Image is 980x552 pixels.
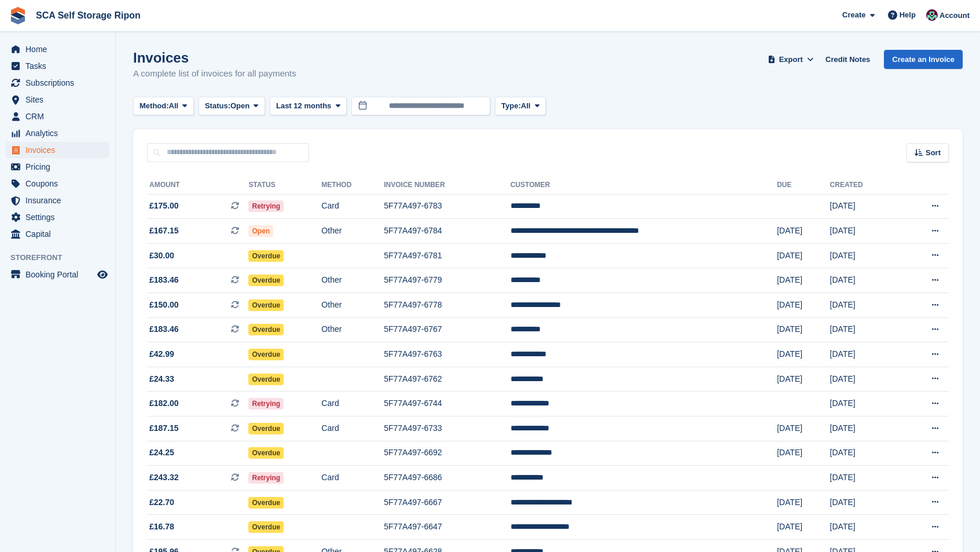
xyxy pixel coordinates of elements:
span: £167.15 [149,225,179,237]
td: [DATE] [830,342,898,367]
td: [DATE] [777,515,829,540]
span: £182.00 [149,397,179,410]
button: Status: Open [199,97,265,116]
td: [DATE] [777,367,829,392]
td: [DATE] [830,515,898,540]
span: Overdue [248,250,284,262]
td: 5F77A497-6779 [384,268,511,293]
span: Retrying [248,200,284,212]
span: £22.70 [149,496,174,509]
a: menu [6,41,109,57]
td: [DATE] [777,243,829,268]
button: Method: All [133,97,194,116]
span: £183.46 [149,274,179,286]
td: 5F77A497-6781 [384,243,511,268]
td: 5F77A497-6762 [384,367,511,392]
a: menu [6,266,109,283]
td: [DATE] [777,317,829,342]
span: Open [248,225,273,237]
td: [DATE] [830,490,898,515]
span: Subscriptions [25,75,95,91]
td: 5F77A497-6784 [384,219,511,244]
span: Method: [140,100,169,112]
span: Overdue [248,299,284,311]
td: [DATE] [830,243,898,268]
span: £183.46 [149,323,179,335]
span: Capital [25,226,95,242]
a: SCA Self Storage Ripon [31,6,145,25]
td: [DATE] [777,416,829,441]
span: Overdue [248,349,284,360]
span: Booking Portal [25,266,95,283]
span: Create [842,9,865,21]
td: [DATE] [777,293,829,318]
th: Created [830,176,898,195]
span: All [169,100,179,112]
button: Type: All [495,97,546,116]
a: menu [6,75,109,91]
td: 5F77A497-6733 [384,416,511,441]
td: [DATE] [830,293,898,318]
a: Create an Invoice [884,50,963,69]
span: Retrying [248,398,284,410]
td: [DATE] [830,317,898,342]
td: Card [321,416,384,441]
a: menu [6,176,109,192]
span: £24.33 [149,373,174,385]
td: [DATE] [830,392,898,416]
span: £30.00 [149,250,174,262]
span: All [521,100,531,112]
span: Storefront [10,252,115,264]
img: Sam Chapman [926,9,938,21]
span: Overdue [248,423,284,434]
td: 5F77A497-6783 [384,194,511,219]
span: Analytics [25,125,95,141]
span: £16.78 [149,521,174,533]
span: Home [25,41,95,57]
td: Other [321,219,384,244]
span: Overdue [248,497,284,509]
span: Tasks [25,58,95,74]
td: 5F77A497-6686 [384,466,511,491]
td: 5F77A497-6667 [384,490,511,515]
span: £175.00 [149,200,179,212]
span: Settings [25,209,95,225]
span: Sort [926,147,941,159]
span: Coupons [25,176,95,192]
td: [DATE] [830,466,898,491]
td: [DATE] [830,194,898,219]
span: Overdue [248,521,284,533]
td: [DATE] [777,441,829,466]
span: Type: [501,100,521,112]
h1: Invoices [133,50,296,65]
button: Last 12 months [270,97,347,116]
td: [DATE] [830,268,898,293]
td: Card [321,194,384,219]
span: Open [230,100,249,112]
span: £24.25 [149,447,174,459]
td: [DATE] [777,342,829,367]
td: [DATE] [830,416,898,441]
td: Other [321,317,384,342]
td: 5F77A497-6763 [384,342,511,367]
span: £42.99 [149,348,174,360]
td: [DATE] [830,219,898,244]
span: Pricing [25,159,95,175]
span: Overdue [248,374,284,385]
th: Invoice Number [384,176,511,195]
a: menu [6,92,109,108]
span: Sites [25,92,95,108]
a: menu [6,108,109,125]
td: [DATE] [777,490,829,515]
a: menu [6,58,109,74]
span: Account [939,10,970,21]
a: menu [6,142,109,158]
span: Last 12 months [276,100,331,112]
span: Overdue [248,275,284,286]
td: Card [321,466,384,491]
td: [DATE] [777,268,829,293]
td: 5F77A497-6778 [384,293,511,318]
td: 5F77A497-6647 [384,515,511,540]
th: Amount [147,176,248,195]
td: 5F77A497-6767 [384,317,511,342]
